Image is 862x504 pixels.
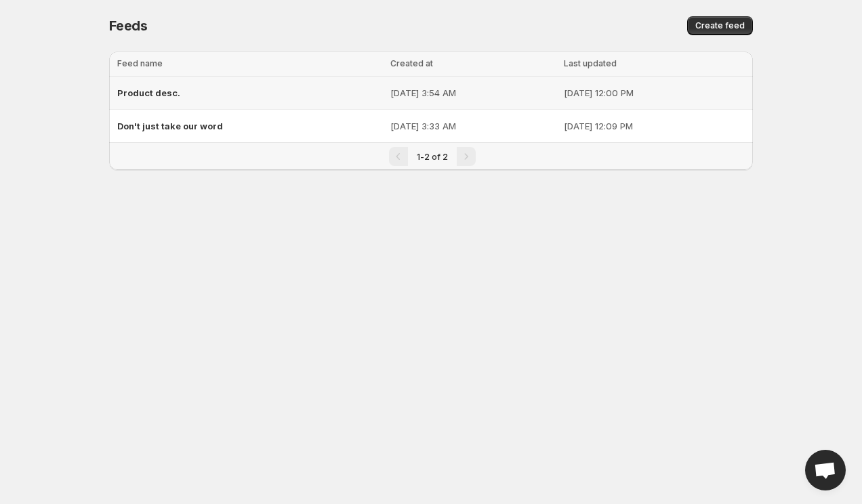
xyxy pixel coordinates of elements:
span: Last updated [564,58,617,68]
span: Feed name [117,58,163,68]
span: Created at [390,58,433,68]
p: [DATE] 3:54 AM [390,86,556,100]
span: Create feed [695,20,745,31]
span: Feeds [109,18,148,34]
span: 1-2 of 2 [417,152,448,162]
span: Don't just take our word [117,121,223,131]
nav: Pagination [109,142,753,170]
p: [DATE] 12:09 PM [564,119,745,133]
p: [DATE] 12:00 PM [564,86,745,100]
span: Product desc. [117,87,180,98]
a: Open chat [805,450,846,490]
p: [DATE] 3:33 AM [390,119,556,133]
button: Create feed [687,16,753,35]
